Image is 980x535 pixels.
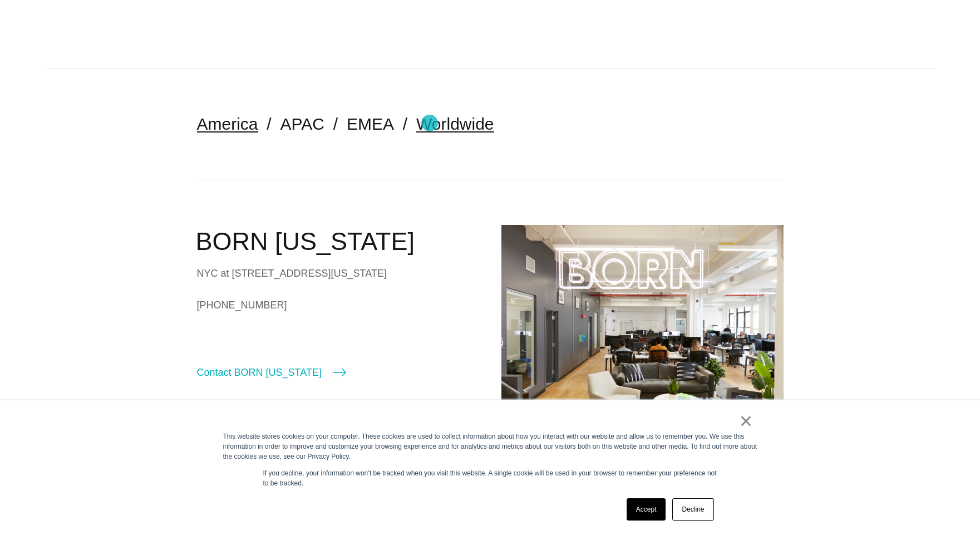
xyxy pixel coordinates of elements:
[197,297,479,313] a: [PHONE_NUMBER]
[740,416,753,426] a: ×
[280,115,324,133] a: APAC
[197,365,346,380] a: Contact BORN [US_STATE]
[627,498,666,521] a: Accept
[347,115,394,133] a: EMEA
[197,265,479,282] div: NYC at [STREET_ADDRESS][US_STATE]
[196,225,479,258] h2: BORN [US_STATE]
[416,115,494,133] a: Worldwide
[223,431,757,462] div: This website stores cookies on your computer. These cookies are used to collect information about...
[263,468,717,488] p: If you decline, your information won’t be tracked when you visit this website. A single cookie wi...
[672,498,713,521] a: Decline
[197,115,258,133] a: America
